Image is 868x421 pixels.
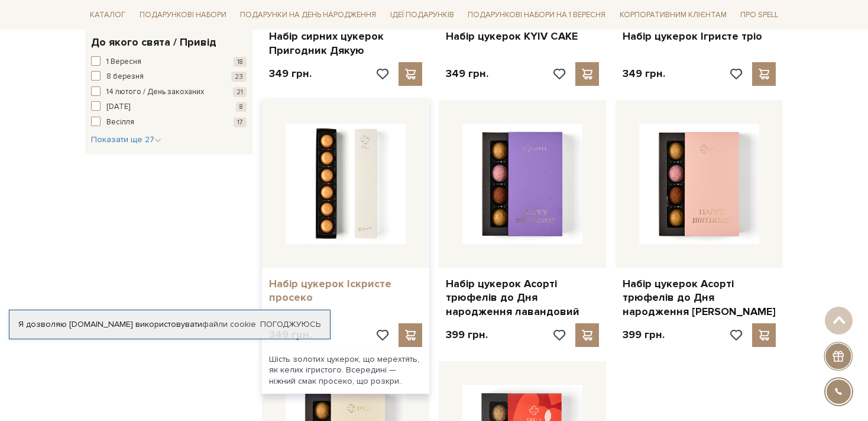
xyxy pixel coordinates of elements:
[202,319,256,329] a: файли cookie
[106,117,134,128] span: Весілля
[106,56,141,68] span: 1 Вересня
[623,30,776,43] a: Набір цукерок Ігристе тріо
[234,57,247,67] span: 18
[91,56,247,68] button: 1 Вересня 18
[236,102,247,112] span: 8
[623,67,665,81] p: 349 грн.
[135,6,231,24] a: Подарункові набори
[736,6,783,24] a: Про Spell
[231,72,247,82] span: 23
[106,71,144,83] span: 8 березня
[91,34,216,50] span: До якого свята / Привід
[386,6,459,24] a: Ідеї подарунків
[615,5,731,25] a: Корпоративним клієнтам
[91,134,161,144] span: Показати ще 27
[446,67,488,81] p: 349 грн.
[9,319,330,330] div: Я дозволяю [DOMAIN_NAME] використовувати
[85,6,130,24] a: Каталог
[91,117,247,128] button: Весілля 17
[91,86,247,98] button: 14 лютого / День закоханих 21
[91,101,247,113] button: [DATE] 8
[260,319,320,330] a: Погоджуюсь
[269,67,312,81] p: 349 грн.
[463,5,610,25] a: Подарункові набори на 1 Вересня
[91,134,161,146] button: Показати ще 27
[233,87,247,97] span: 21
[235,6,381,24] a: Подарунки на День народження
[262,347,429,394] div: Шість золотих цукерок, що мерехтять, як келих ігристого. Всередині — ніжний смак просеко, що розк...
[446,30,599,43] a: Набір цукерок KYIV CAKE
[106,101,130,113] span: [DATE]
[623,328,665,342] p: 399 грн.
[106,86,204,98] span: 14 лютого / День закоханих
[446,277,599,319] a: Набір цукерок Асорті трюфелів до Дня народження лавандовий
[269,277,422,305] a: Набір цукерок Іскристе просеко
[623,277,776,319] a: Набір цукерок Асорті трюфелів до Дня народження [PERSON_NAME]
[446,328,488,342] p: 399 грн.
[269,30,422,57] a: Набір сирних цукерок Пригодник Дякую
[91,71,247,83] button: 8 березня 23
[234,117,247,127] span: 17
